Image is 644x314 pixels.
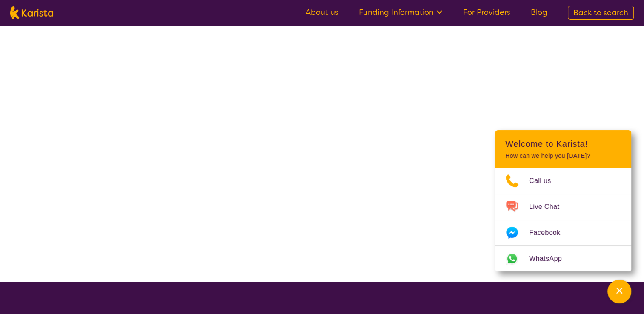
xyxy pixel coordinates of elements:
[495,130,631,271] div: Channel Menu
[306,7,338,17] a: About us
[359,7,443,17] a: Funding Information
[529,200,570,213] span: Live Chat
[568,6,634,20] a: Back to search
[531,7,547,17] a: Blog
[573,8,628,18] span: Back to search
[10,6,53,19] img: Karista logo
[529,252,572,265] span: WhatsApp
[505,139,621,149] h2: Welcome to Karista!
[607,280,631,303] button: Channel Menu
[529,174,561,187] span: Call us
[529,226,570,239] span: Facebook
[495,246,631,271] a: Web link opens in a new tab.
[505,152,621,160] p: How can we help you [DATE]?
[495,168,631,271] ul: Choose channel
[463,7,510,17] a: For Providers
